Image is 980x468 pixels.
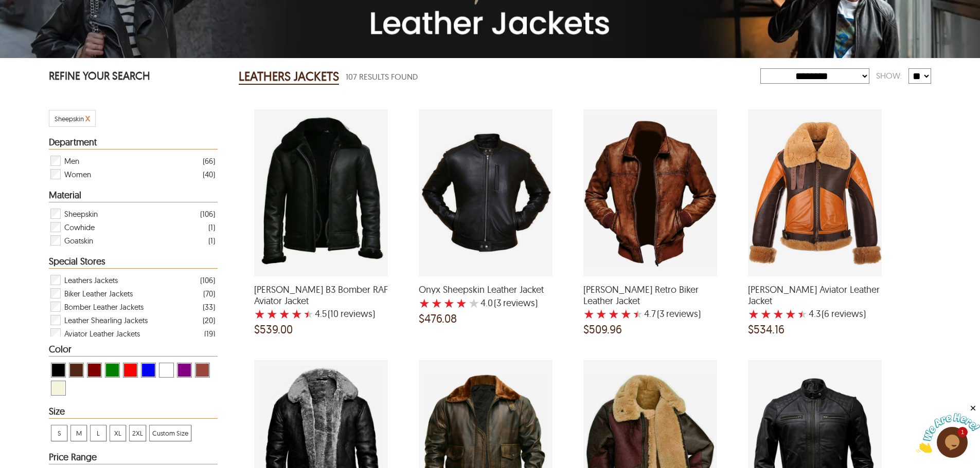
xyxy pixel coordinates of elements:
[51,381,66,396] div: View Beige Leathers Jackets
[203,314,215,327] div: ( 20 )
[203,155,215,167] div: ( 66 )
[49,452,218,464] div: Heading Filter Leathers Jackets by Price Range
[748,270,882,340] a: Gary Aviator Leather Jacket with a 4.333333333333333 Star Rating 6 Product Review and a price of ...
[87,363,102,378] div: View Maroon Leathers Jackets
[64,167,91,181] span: Women
[494,298,538,308] span: )
[456,298,467,308] label: 4 rating
[869,67,908,85] div: Show:
[110,425,126,441] span: XL
[55,115,84,123] span: Filter Sheepskin
[49,167,215,181] div: Filter Women Leathers Jackets
[49,344,218,357] div: Heading Filter Leathers Jackets by Color
[203,287,215,300] div: ( 70 )
[200,274,215,287] div: ( 106 )
[304,309,314,319] label: 5 rating
[64,207,98,220] span: Sheepskin
[203,168,215,181] div: ( 40 )
[501,298,535,308] span: reviews
[91,425,106,441] span: L
[822,309,866,319] span: )
[51,425,67,441] span: S
[657,309,664,319] span: (3
[785,309,796,319] label: 4 rating
[822,309,829,319] span: (6
[105,363,120,378] div: View Green Leathers Jackets
[748,309,759,319] label: 1 rating
[141,363,156,378] div: View Blue Leathers Jackets
[64,154,79,167] span: Men
[480,298,493,308] label: 4.0
[51,425,67,441] div: View S Leathers Jackets
[328,309,375,319] span: )
[70,425,87,441] div: View M Leathers Jackets
[49,327,215,340] div: Filter Aviator Leather Jackets Leathers Jackets
[208,234,215,247] div: ( 1 )
[291,309,302,319] label: 4 rating
[123,363,138,378] div: View Red Leathers Jackets
[64,313,148,327] span: Leather Shearling Jackets
[916,404,980,453] iframe: chat widget
[208,221,215,234] div: ( 1 )
[110,425,126,441] div: View XL Leathers Jackets
[748,324,785,334] span: $534.16
[90,425,106,441] div: View L Leathers Jackets
[149,425,191,441] div: View Custom Size Leathers Jackets
[443,298,455,308] label: 3 rating
[49,234,215,247] div: Filter Goatskin Leathers Jackets
[64,300,144,313] span: Bomber Leather Jackets
[49,137,218,149] div: Heading Filter Leathers Jackets by Department
[85,112,90,124] span: Cancel Filter
[64,327,140,340] span: Aviator Leather Jackets
[760,309,772,319] label: 2 rating
[159,363,174,378] div: View White Leathers Jackets
[239,66,760,87] div: Leathers Jackets 107 Results Found
[431,298,442,308] label: 2 rating
[773,309,784,319] label: 3 rating
[177,363,192,378] div: View Purple Leathers Jackets
[494,298,501,308] span: (3
[829,309,863,319] span: reviews
[254,284,388,306] span: Troy B3 Bomber RAF Aviator Jacket
[620,309,632,319] label: 4 rating
[254,324,293,334] span: $539.00
[657,309,701,319] span: )
[633,309,643,319] label: 5 rating
[583,284,717,306] span: Abel Retro Biker Leather Jacket
[195,363,210,378] div: View Cognac Leathers Jackets
[203,301,215,313] div: ( 33 )
[129,425,146,441] div: View 2XL Leathers Jackets
[51,363,66,378] div: View Black Leathers Jackets
[583,324,622,334] span: $509.96
[644,309,656,319] label: 4.7
[279,309,290,319] label: 3 rating
[49,313,215,327] div: Filter Leather Shearling Jackets Leathers Jackets
[49,256,218,269] div: Heading Filter Leathers Jackets by Special Stores
[49,273,215,287] div: Filter Leathers Jackets Leathers Jackets
[419,313,457,324] span: $476.08
[49,68,218,85] p: REFINE YOUR SEARCH
[200,208,215,220] div: ( 106 )
[49,300,215,313] div: Filter Bomber Leather Jackets Leathers Jackets
[266,309,278,319] label: 2 rating
[239,68,339,85] h2: LEATHERS JACKETS
[150,425,191,441] span: Custom Size
[328,309,338,319] span: (10
[130,425,146,441] span: 2XL
[664,309,698,319] span: reviews
[419,298,430,308] label: 1 rating
[49,406,218,419] div: Heading Filter Leathers Jackets by Size
[49,190,218,202] div: Heading Filter Leathers Jackets by Material
[49,154,215,167] div: Filter Men Leathers Jackets
[71,425,86,441] span: M
[419,284,553,295] span: Onyx Sheepskin Leather Jacket
[49,207,215,220] div: Filter Sheepskin Leathers Jackets
[204,327,215,340] div: ( 19 )
[254,309,265,319] label: 1 rating
[64,287,133,300] span: Biker Leather Jackets
[596,309,607,319] label: 2 rating
[797,309,808,319] label: 5 rating
[315,309,327,319] label: 4.5
[254,270,388,340] a: Troy B3 Bomber RAF Aviator Jacket with a 4.5 Star Rating 10 Product Review and a price of $539.00
[608,309,619,319] label: 3 rating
